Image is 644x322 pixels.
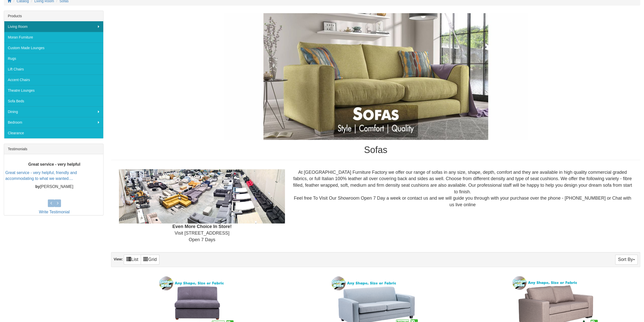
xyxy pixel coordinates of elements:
[115,169,289,243] div: Visit [STREET_ADDRESS] Open 7 Days
[4,53,103,64] a: Rugs
[4,64,103,74] a: Lift Chairs
[4,11,103,21] div: Products
[4,21,103,32] a: Living Room
[4,117,103,128] a: Bedroom
[114,257,123,261] strong: View:
[4,43,103,53] a: Custom Made Lounges
[141,255,159,264] a: Grid
[119,169,285,224] img: Showroom
[4,32,103,43] a: Moran Furniture
[4,128,103,138] a: Clearance
[111,145,640,155] h1: Sofas
[5,184,103,190] p: [PERSON_NAME]
[172,224,232,229] b: Even More Choice In Store!
[4,144,103,154] div: Testimonials
[28,162,80,166] b: Great service - very helpful
[4,106,103,117] a: Dining
[5,171,77,181] a: Great service - very helpful, friendly and accommodating to what we wanted....
[4,74,103,85] a: Accent Chairs
[4,96,103,106] a: Sofa Beds
[224,13,528,140] img: Sofas
[615,255,638,264] button: Sort By
[289,169,636,208] div: At [GEOGRAPHIC_DATA] Furniture Factory we offer our range of sofas in any size, shape, depth, com...
[4,85,103,96] a: Theatre Lounges
[39,210,70,214] a: Write Testimonial
[35,185,40,189] b: by
[124,255,141,264] a: List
